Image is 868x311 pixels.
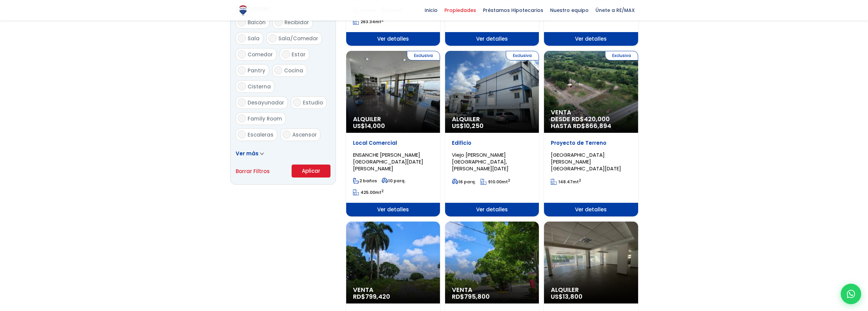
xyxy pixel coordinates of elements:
[551,123,631,129] span: HASTA RD$
[238,114,246,123] input: Family Room
[293,98,301,107] input: Estudio
[274,66,282,74] input: Cocina
[551,179,581,185] span: mt
[506,51,539,60] span: Exclusiva
[592,5,638,15] span: Únete a RE/MAX
[346,203,440,216] span: Ver detalles
[452,286,532,293] span: Venta
[237,4,249,16] img: Logo de REMAX
[464,292,490,301] span: 795,800
[236,167,270,175] a: Borrar Filtros
[551,116,631,129] span: DESDE RD$
[382,178,406,184] span: 10 parq.
[248,115,282,122] span: Family Room
[238,130,246,139] input: Escaleras
[452,140,532,146] p: Edificio
[292,165,330,178] button: Aplicar
[584,115,610,123] span: 420,000
[452,292,490,301] span: RD$
[445,203,539,216] span: Ver detalles
[238,18,246,26] input: Balcón
[421,5,441,15] span: Inicio
[407,51,440,60] span: Exclusiva
[353,286,433,293] span: Venta
[452,116,532,123] span: Alquiler
[353,178,377,184] span: 2 baños
[238,34,246,42] input: Sala
[284,67,303,74] span: Cocina
[353,122,385,130] span: US$
[238,82,246,90] input: Cisterna
[452,122,484,130] span: US$
[346,32,440,46] span: Ver detalles
[238,98,246,107] input: Desayunador
[353,19,384,25] span: mt
[508,178,510,183] sup: 2
[551,151,621,172] span: [GEOGRAPHIC_DATA][PERSON_NAME][GEOGRAPHIC_DATA][DATE]
[365,292,390,301] span: 799,420
[551,292,583,301] span: US$
[292,51,306,58] span: Estar
[353,140,433,146] p: Local Comercial
[248,131,274,138] span: Escaleras
[452,179,476,185] span: 16 parq.
[284,19,309,26] span: Recibidor
[275,18,283,26] input: Recibidor
[441,5,480,15] span: Propiedades
[353,116,433,123] span: Alquiler
[361,19,375,25] span: 263.34
[585,122,611,130] span: 866,894
[605,51,638,60] span: Exclusiva
[248,83,271,90] span: Cisterna
[248,35,260,42] span: Sala
[353,151,423,172] span: ENSANCHE [PERSON_NAME][GEOGRAPHIC_DATA][DATE][PERSON_NAME]
[551,109,631,116] span: Venta
[303,99,323,106] span: Estudio
[551,286,631,293] span: Alquiler
[488,179,502,185] span: 910.00
[353,292,390,301] span: RD$
[544,32,638,46] span: Ver detalles
[445,51,539,216] a: Exclusiva Alquiler US$10,250 Edificio Viejo [PERSON_NAME][GEOGRAPHIC_DATA], [PERSON_NAME][DATE] 1...
[278,35,318,42] span: Sala/Comedor
[248,99,284,106] span: Desayunador
[353,189,384,195] span: mt
[480,5,547,15] span: Préstamos Hipotecarios
[248,67,265,74] span: Pantry
[551,140,631,146] p: Proyecto de Terreno
[547,5,592,15] span: Nuestro equipo
[238,50,246,58] input: Comedor
[361,189,375,195] span: 425.00
[282,130,291,139] input: Ascensor
[268,34,277,42] input: Sala/Comedor
[558,179,573,185] span: 148.47
[365,122,385,130] span: 14,000
[381,188,384,194] sup: 2
[236,150,264,157] a: Ver más
[579,178,581,183] sup: 2
[464,122,484,130] span: 10,250
[236,150,259,157] span: Ver más
[563,292,583,301] span: 13,800
[238,66,246,74] input: Pantry
[292,131,317,138] span: Ascensor
[248,51,273,58] span: Comedor
[544,203,638,216] span: Ver detalles
[282,50,290,58] input: Estar
[248,19,266,26] span: Balcón
[481,179,510,185] span: mt
[452,151,509,172] span: Viejo [PERSON_NAME][GEOGRAPHIC_DATA], [PERSON_NAME][DATE]
[544,51,638,216] a: Exclusiva Venta DESDE RD$420,000 HASTA RD$866,894 Proyecto de Terreno [GEOGRAPHIC_DATA][PERSON_NA...
[346,51,440,216] a: Exclusiva Alquiler US$14,000 Local Comercial ENSANCHE [PERSON_NAME][GEOGRAPHIC_DATA][DATE][PERSON...
[445,32,539,46] span: Ver detalles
